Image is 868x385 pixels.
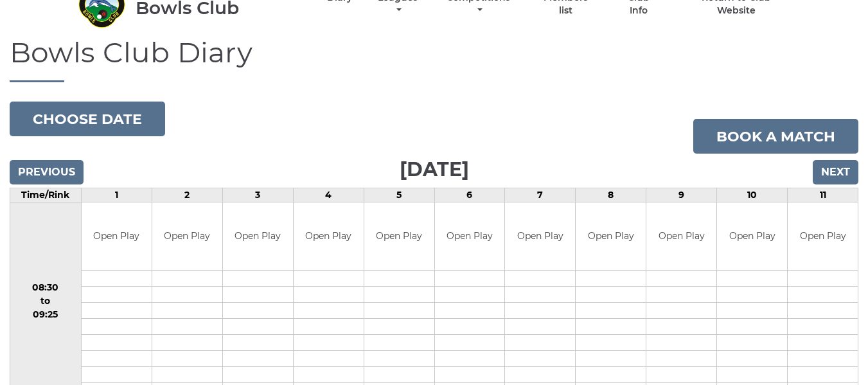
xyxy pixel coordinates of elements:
[222,188,293,202] td: 3
[294,202,364,270] td: Open Play
[293,188,364,202] td: 4
[788,202,858,270] td: Open Play
[646,202,716,270] td: Open Play
[81,188,152,202] td: 1
[813,160,858,184] input: Next
[693,119,858,154] a: Book a match
[82,202,152,270] td: Open Play
[364,188,434,202] td: 5
[152,188,222,202] td: 2
[10,188,82,202] td: Time/Rink
[10,102,165,136] button: Choose date
[505,202,575,270] td: Open Play
[10,37,858,82] h1: Bowls Club Diary
[364,202,434,270] td: Open Play
[576,188,646,202] td: 8
[435,202,505,270] td: Open Play
[717,188,788,202] td: 10
[576,202,646,270] td: Open Play
[646,188,717,202] td: 9
[505,188,576,202] td: 7
[434,188,505,202] td: 6
[717,202,787,270] td: Open Play
[223,202,293,270] td: Open Play
[152,202,222,270] td: Open Play
[10,160,84,184] input: Previous
[788,188,858,202] td: 11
